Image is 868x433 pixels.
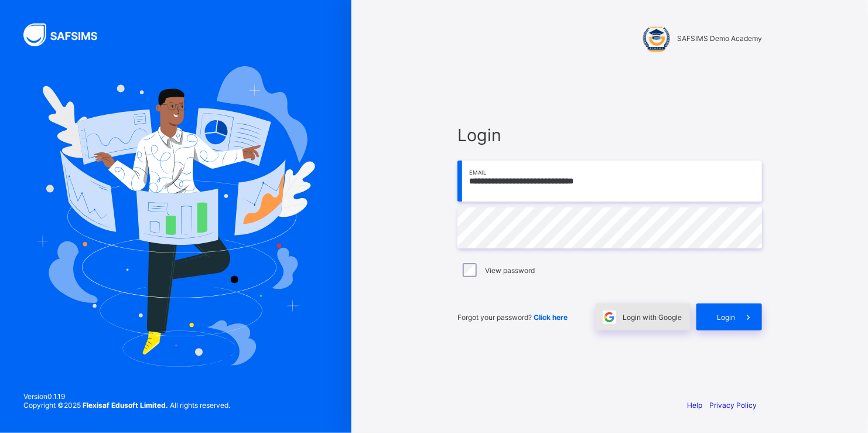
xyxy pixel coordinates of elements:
img: SAFSIMS Logo [23,23,111,46]
img: google.396cfc9801f0270233282035f929180a.svg [603,311,616,324]
img: Hero Image [36,66,315,366]
a: Help [687,401,702,410]
span: Login [457,125,762,145]
span: Login with Google [623,313,682,322]
a: Privacy Policy [709,401,757,410]
span: Forgot your password? [457,313,568,322]
a: Click here [534,313,568,322]
strong: Flexisaf Edusoft Limited. [83,401,168,410]
span: Version 0.1.19 [23,392,230,401]
label: View password [485,266,535,275]
span: Copyright © 2025 All rights reserved. [23,401,230,410]
span: Login [717,313,735,322]
span: SAFSIMS Demo Academy [677,34,762,43]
